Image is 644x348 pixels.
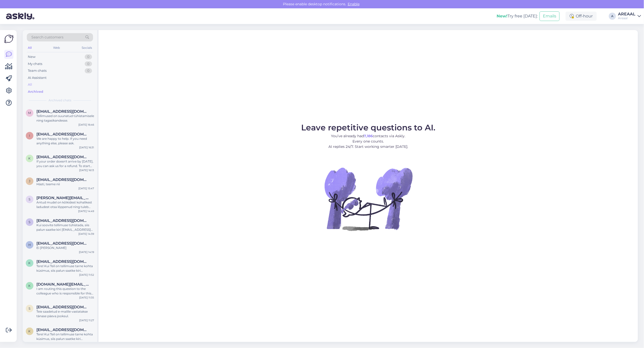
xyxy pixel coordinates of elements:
[28,243,31,247] span: H
[28,75,47,80] div: AI Assistant
[79,168,94,172] div: [DATE] 16:13
[609,13,616,20] div: A
[4,34,14,44] img: Askly Logo
[618,12,635,16] div: AREAAL
[36,196,89,200] span: Sander.kaasik@kad.sisekaitse.ee
[36,200,94,209] div: Antud mudel on kõikidest kohalikest ladudest otsa lõppenud ning tuleb eraldi tellida. Orienteeruv...
[36,309,94,318] div: Teie saadetud e-mailile vastatakse tänase päeva jooksul.
[29,134,30,137] span: I
[79,296,94,299] div: [DATE] 11:35
[79,250,94,254] div: [DATE] 14:19
[79,318,94,322] div: [DATE] 11:27
[28,68,47,73] div: Team chats
[36,132,89,136] span: Iris.juhani@gmail.com
[36,264,94,273] div: Tere! Kui Teil on tellimuse tarne kohta küsimus, siis palun saatke kiri [EMAIL_ADDRESS][DOMAIN_NAME]
[29,220,31,224] span: s
[36,155,89,159] span: kaismartin1@gmail.com
[29,284,31,288] span: k
[29,179,30,183] span: j
[28,54,35,59] div: New
[29,156,31,160] span: k
[36,332,94,341] div: Tere! Kui Teil on tellimuse tarne kohta küsimus, siis palun saatke kiri [EMAIL_ADDRESS][DOMAIN_NAME]
[78,123,94,127] div: [DATE] 16:46
[28,82,32,87] div: All
[85,61,92,66] div: 0
[36,109,89,114] span: Mr.mihhailpetrov@gmail.com
[27,44,33,51] div: All
[540,11,560,21] button: Emails
[497,14,507,18] b: New!
[566,12,597,21] div: Off-hour
[618,12,641,20] a: AREAALAreaal
[79,146,94,149] div: [DATE] 16:31
[36,305,89,309] span: stebik@gmail.com
[78,232,94,236] div: [DATE] 14:39
[78,187,94,190] div: [DATE] 15:47
[79,341,94,345] div: [DATE] 11:09
[85,54,92,59] div: 0
[28,61,42,66] div: My chats
[36,114,94,123] div: Tellimused on suunatud tühistamisele ning tagasikandesse.
[36,218,89,223] span: smedia.europe@gmail.com
[31,35,63,40] span: Search customers
[85,68,92,73] div: 0
[78,209,94,213] div: [DATE] 14:49
[301,123,435,132] span: Leave repetitive questions to AI.
[29,261,31,265] span: K
[52,44,61,51] div: Web
[618,16,635,20] div: Areaal
[36,282,89,287] span: kangoll.online@gmail.com
[36,246,94,250] div: Ei [PERSON_NAME]
[49,98,71,103] span: Archived chats
[36,259,89,264] span: Kelvinsirel@gmail.com
[36,223,94,232] div: Kui soovite tellimuse tühistada, siis palun saatke kiri [EMAIL_ADDRESS][DOMAIN_NAME]
[36,177,89,182] span: jurgen.holtsmeier@gmail.com
[29,307,31,310] span: s
[29,197,31,201] span: S
[28,111,31,115] span: M
[323,153,414,244] img: No Chat active
[36,159,94,168] div: If your order doesn't arrive by [DATE], you can ask us for a refund. To start the refund, please ...
[81,44,93,51] div: Socials
[346,2,361,6] span: Enable
[36,182,94,187] div: Hästi, teeme nii
[36,136,94,146] div: We are happy to help. If you need anything else, please ask.
[36,287,94,296] div: I am routing this question to the colleague who is responsible for this topic. The reply might ta...
[301,133,435,149] p: You’ve already had contacts via Askly. Every one counts. AI replies 24/7. Start working smarter [...
[36,328,89,332] span: karina.luigend@gmail.com
[29,329,31,333] span: k
[36,241,89,246] span: Herbertmuhu2005@gmail.com
[28,89,43,94] div: Archived
[497,13,538,19] div: Try free [DATE]:
[364,134,373,138] b: 7,186
[79,273,94,277] div: [DATE] 11:52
